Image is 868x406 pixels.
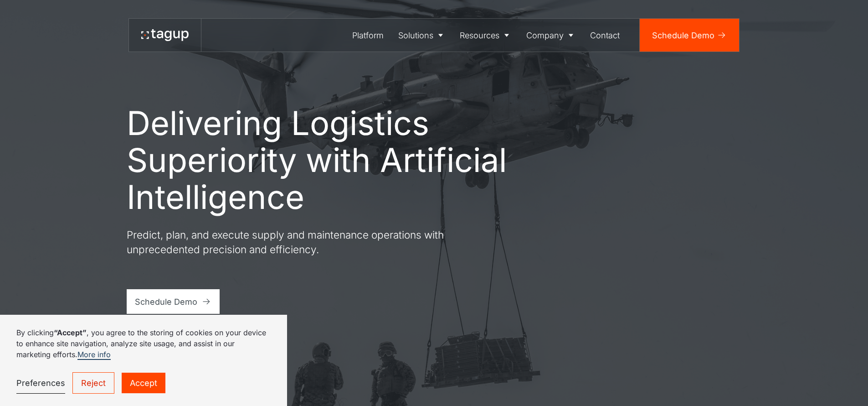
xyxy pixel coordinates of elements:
[453,19,519,52] a: Resources
[16,373,65,394] a: Preferences
[652,29,714,42] div: Schedule Demo
[391,19,453,52] a: Solutions
[519,19,583,52] a: Company
[122,373,165,393] a: Accept
[460,29,499,42] div: Resources
[135,296,197,308] div: Schedule Demo
[345,19,391,52] a: Platform
[590,29,620,42] div: Contact
[54,328,87,337] strong: “Accept”
[72,372,114,394] a: Reject
[127,228,455,256] p: Predict, plan, and execute supply and maintenance operations with unprecedented precision and eff...
[77,350,111,360] a: More info
[640,19,739,52] a: Schedule Demo
[127,104,509,215] h1: Delivering Logistics Superiority with Artificial Intelligence
[127,289,220,314] a: Schedule Demo
[352,29,384,42] div: Platform
[583,19,627,52] a: Contact
[398,29,433,42] div: Solutions
[526,29,564,42] div: Company
[16,327,271,360] p: By clicking , you agree to the storing of cookies on your device to enhance site navigation, anal...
